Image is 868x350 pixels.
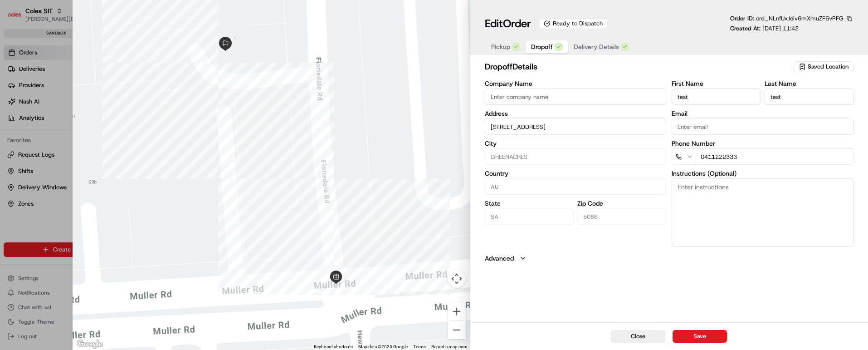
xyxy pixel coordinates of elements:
input: Enter company name [485,89,667,105]
div: 📗 [9,133,16,140]
input: Enter email [672,118,853,135]
label: Address [485,110,667,117]
label: Phone Number [672,140,853,147]
label: Country [485,170,667,177]
a: 💻API Documentation [73,128,149,144]
button: Keyboard shortcuts [314,344,353,350]
label: First Name [672,80,761,87]
input: Enter state [485,208,574,225]
label: Company Name [485,80,667,87]
span: Knowledge Base [18,132,69,141]
span: Pickup [491,42,510,51]
span: Saved Location [808,63,848,71]
input: Enter city [485,148,667,165]
button: Zoom in [448,302,466,320]
input: Enter zip code [577,208,666,225]
input: Enter country [485,178,667,195]
label: City [485,140,667,147]
input: Clear [24,59,150,68]
div: 💻 [77,133,84,140]
input: 1 Floriedale Rd, GREENACRES, SA 5086, AU [485,118,667,135]
a: Terms (opens in new tab) [413,344,426,349]
h1: Edit [485,16,531,31]
img: Google [75,338,105,350]
label: Zip Code [577,200,666,207]
input: Enter phone number [695,148,853,165]
span: [DATE] 11:42 [762,25,799,32]
label: Last Name [765,80,853,87]
label: Email [672,110,853,117]
p: Welcome 👋 [9,36,165,51]
button: Save [673,330,727,343]
img: Nash [9,9,27,27]
label: Advanced [485,254,514,263]
h2: dropoff Details [485,60,792,73]
label: State [485,200,574,207]
a: Powered byPylon [64,153,110,161]
span: Dropoff [531,42,553,51]
span: Map data ©2025 Google [358,344,408,349]
button: Start new chat [154,89,165,100]
input: Enter first name [672,89,761,105]
a: Report a map error [431,344,468,349]
a: 📗Knowledge Base [5,128,73,144]
span: Order [503,16,531,31]
button: Saved Location [794,60,853,73]
label: Instructions (Optional) [672,170,853,177]
button: Map camera controls [448,270,466,288]
button: Zoom out [448,321,466,339]
div: Ready to Dispatch [539,18,608,29]
div: We're available if you need us! [31,96,115,103]
button: Close [611,330,665,343]
img: 1736555255976-a54dd68f-1ca7-489b-9aae-adbdc363a1c4 [9,87,25,103]
span: API Documentation [86,132,146,141]
div: Start new chat [31,87,149,96]
a: Open this area in Google Maps (opens a new window) [75,338,105,350]
span: Pylon [90,154,110,161]
span: Delivery Details [574,42,619,51]
p: Created At: [730,25,799,33]
p: Order ID: [730,15,844,23]
button: Advanced [485,254,853,263]
input: Enter last name [765,89,853,105]
span: ord_NLnfUxJeiv6mXmuZF6vPFG [756,15,844,22]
